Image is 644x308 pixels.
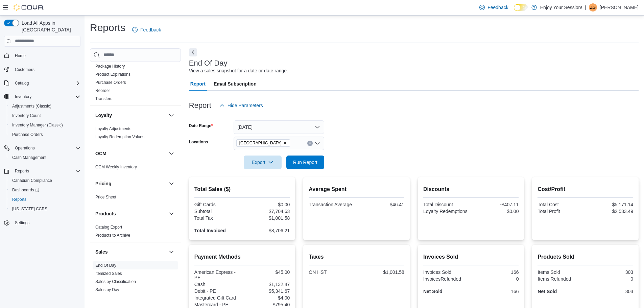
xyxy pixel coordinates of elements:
[95,88,110,93] a: Reorder
[95,271,122,276] a: Itemized Sales
[1,143,83,153] button: Operations
[9,153,49,162] a: Cash Management
[12,218,80,227] span: Settings
[9,195,29,204] a: Reports
[12,178,52,183] span: Canadian Compliance
[90,21,125,34] h1: Reports
[95,195,116,199] a: Price Sheet
[9,186,80,194] span: Dashboards
[95,80,126,85] a: Purchase Orders
[309,269,355,275] div: ON HST
[12,122,63,128] span: Inventory Manager (Classic)
[423,276,470,282] div: InvoicesRefunded
[95,180,166,187] button: Pricing
[309,253,404,261] h2: Taxes
[12,167,32,175] button: Reports
[7,153,83,162] button: Cash Management
[7,111,83,120] button: Inventory Count
[167,210,175,218] button: Products
[214,77,257,91] span: Email Subscription
[236,139,290,147] span: Brockville
[90,125,181,144] div: Loyalty
[472,269,519,275] div: 166
[95,210,116,217] h3: Products
[248,156,278,169] span: Export
[95,263,116,268] a: End Of Day
[9,112,44,120] a: Inventory Count
[540,3,582,11] p: Enjoy Your Session!
[95,134,144,140] span: Loyalty Redemption Values
[194,288,241,294] div: Debit - PE
[95,248,108,255] h3: Sales
[194,209,241,214] div: Subtotal
[12,52,28,60] a: Home
[15,80,29,86] span: Catalog
[95,96,112,101] span: Transfers
[95,248,166,255] button: Sales
[243,215,290,221] div: $1,001.58
[7,195,83,204] button: Reports
[95,287,119,292] span: Sales by Day
[472,289,519,294] div: 166
[243,228,290,233] div: $8,706.21
[283,141,287,145] button: Remove Brockville from selection in this group
[477,1,511,14] a: Feedback
[600,3,639,11] p: [PERSON_NAME]
[15,145,35,151] span: Operations
[307,141,313,146] button: Clear input
[423,209,470,214] div: Loyalty Redemptions
[95,126,132,131] a: Loyalty Adjustments
[1,78,83,88] button: Catalog
[1,65,83,74] button: Customers
[95,287,119,292] a: Sales by Day
[95,224,122,230] span: Catalog Export
[167,111,175,119] button: Loyalty
[9,121,66,129] a: Inventory Manager (Classic)
[9,102,54,110] a: Adjustments (Classic)
[286,156,324,169] button: Run Report
[15,94,31,99] span: Inventory
[95,233,130,238] a: Products to Archive
[12,144,38,152] button: Operations
[423,185,519,193] h2: Discounts
[243,269,290,275] div: $45.00
[487,4,508,11] span: Feedback
[95,180,111,187] h3: Pricing
[190,77,206,91] span: Report
[7,120,83,130] button: Inventory Manager (Classic)
[194,228,226,233] strong: Total Invoiced
[472,202,519,207] div: -$407.11
[12,93,34,101] button: Inventory
[587,269,633,275] div: 303
[194,282,241,287] div: Cash
[194,185,290,193] h2: Total Sales ($)
[239,140,282,146] span: [GEOGRAPHIC_DATA]
[244,156,282,169] button: Export
[9,176,80,185] span: Canadian Compliance
[189,67,288,74] div: View a sales snapshot for a date or date range.
[12,155,46,160] span: Cash Management
[9,131,46,139] a: Purchase Orders
[167,149,175,158] button: OCM
[538,289,557,294] strong: Net Sold
[95,64,125,69] a: Package History
[358,202,404,207] div: $46.41
[95,263,116,268] span: End Of Day
[194,302,241,307] div: Mastercard - PE
[9,186,42,194] a: Dashboards
[12,167,80,175] span: Reports
[95,279,136,284] span: Sales by Classification
[12,113,41,118] span: Inventory Count
[12,79,31,87] button: Catalog
[95,88,110,93] span: Reorder
[15,220,29,226] span: Settings
[95,80,126,85] span: Purchase Orders
[189,48,197,56] button: Next
[228,102,263,109] span: Hide Parameters
[9,112,80,120] span: Inventory Count
[12,132,43,137] span: Purchase Orders
[90,193,181,204] div: Pricing
[12,66,37,74] a: Customers
[1,218,83,228] button: Settings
